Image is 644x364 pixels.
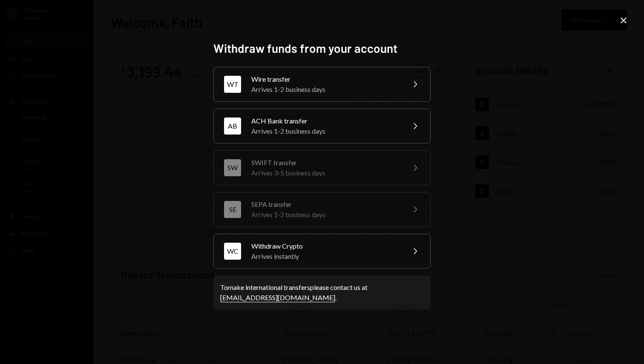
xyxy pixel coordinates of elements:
[251,126,400,136] div: Arrives 1-2 business days
[213,192,431,227] button: SESEPA transferArrives 1-2 business days
[224,159,241,176] div: SW
[213,150,431,185] button: SWSWIFT transferArrives 3-5 business days
[251,209,400,220] div: Arrives 1-2 business days
[224,76,241,93] div: WT
[251,158,400,168] div: SWIFT transfer
[251,116,400,126] div: ACH Bank transfer
[251,251,400,261] div: Arrives instantly
[220,293,335,302] a: [EMAIL_ADDRESS][DOMAIN_NAME]
[251,84,400,95] div: Arrives 1-2 business days
[251,74,400,84] div: Wire transfer
[251,241,400,251] div: Withdraw Crypto
[224,201,241,218] div: SE
[213,67,431,102] button: WTWire transferArrives 1-2 business days
[213,109,431,143] button: ABACH Bank transferArrives 1-2 business days
[251,168,400,178] div: Arrives 3-5 business days
[213,40,431,57] h2: Withdraw funds from your account
[224,118,241,135] div: AB
[251,199,400,209] div: SEPA transfer
[220,282,424,303] div: To make international transfers please contact us at .
[213,234,431,269] button: WCWithdraw CryptoArrives instantly
[224,243,241,260] div: WC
